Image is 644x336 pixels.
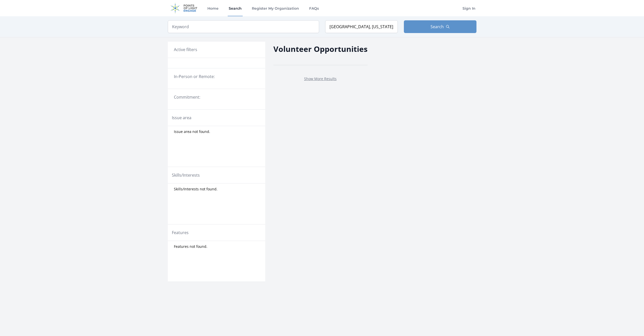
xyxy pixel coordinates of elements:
legend: Issue area [172,115,191,121]
span: Search [431,24,444,30]
legend: Skills/Interests [172,172,200,178]
input: Location [325,20,398,33]
input: Keyword [168,20,319,33]
legend: Commitment: [174,94,259,100]
h2: Volunteer Opportunities [273,43,368,55]
a: Show More Results [304,76,337,81]
span: Issue area not found. [174,129,210,134]
span: Features not found. [174,244,207,249]
legend: Features [172,230,189,236]
h3: Active filters [174,47,197,53]
button: Search [404,20,476,33]
span: Skills/Interests not found. [174,187,218,192]
legend: In-Person or Remote: [174,73,259,80]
